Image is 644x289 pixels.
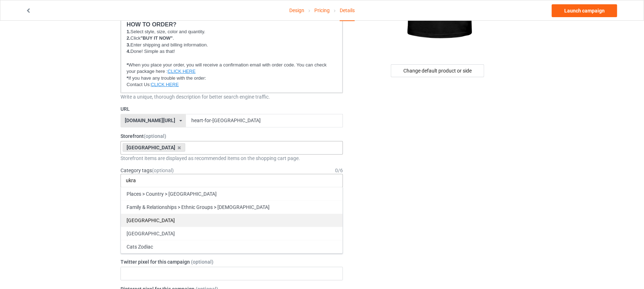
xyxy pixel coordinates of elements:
[127,49,131,54] strong: 4.
[314,0,330,20] a: Pricing
[151,82,179,87] a: CLICK HERE
[127,48,337,55] p: Done! Simple as that!
[141,35,173,41] strong: "BUY IT NOW"
[127,29,337,35] p: Select style, size, color and quantity.
[125,118,175,123] div: [DOMAIN_NAME][URL]
[121,105,343,113] label: URL
[121,240,343,253] div: Cats Zodiac
[121,200,343,214] div: Family & Relationships > Ethnic Groups > [DEMOGRAPHIC_DATA]
[123,143,185,152] div: [GEOGRAPHIC_DATA]
[121,93,343,100] div: Write a unique, thorough description for better search engine traffic.
[121,214,343,227] div: [GEOGRAPHIC_DATA]
[127,21,177,28] strong: HOW TO ORDER?
[340,0,355,21] div: Details
[121,133,343,140] label: Storefront
[127,75,337,82] p: If you have any trouble with the order:
[121,187,343,200] div: Places > Country > [GEOGRAPHIC_DATA]
[121,227,343,240] div: [GEOGRAPHIC_DATA]
[168,69,196,74] a: CLICK HERE
[121,167,174,174] label: Category tags
[127,42,337,49] p: Enter shipping and billing information.
[335,167,343,174] div: 0 / 6
[144,133,166,139] span: (optional)
[121,258,343,265] label: Twitter pixel for this campaign
[127,42,131,48] strong: 3.
[127,35,131,41] strong: 2.
[391,64,484,77] div: Change default product or side
[127,29,131,34] strong: 1.
[127,62,337,75] p: When you place your order, you will receive a confirmation email with order code. You can check y...
[127,35,337,42] p: Click .
[121,155,343,162] div: Storefront items are displayed as recommended items on the shopping cart page.
[127,81,337,88] p: Contact Us:
[152,168,174,173] span: (optional)
[289,0,304,20] a: Design
[552,4,617,17] a: Launch campaign
[191,259,213,265] span: (optional)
